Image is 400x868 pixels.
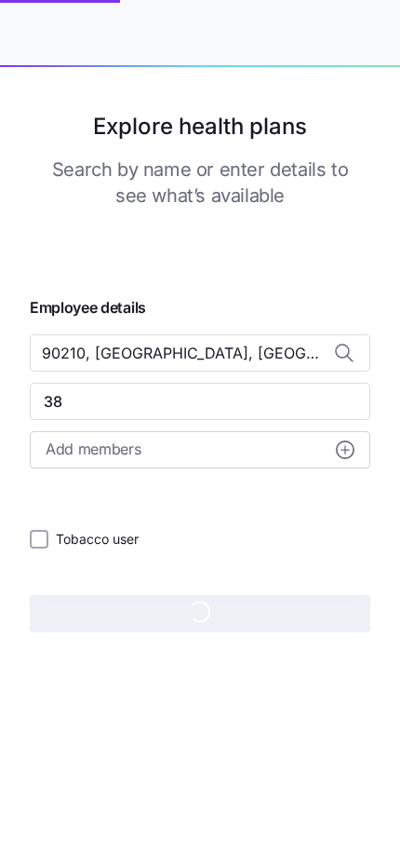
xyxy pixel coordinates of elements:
h1: Explore health plans [20,104,380,149]
svg: add icon [336,441,354,459]
h3: Search by name or enter details to see what’s available [51,156,349,209]
button: Add membersadd icon [30,431,370,468]
label: Tobacco user [48,528,139,550]
span: Employee details [30,291,370,319]
input: Age [30,383,370,420]
span: Add members [46,438,140,461]
input: Zip code [30,334,370,372]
